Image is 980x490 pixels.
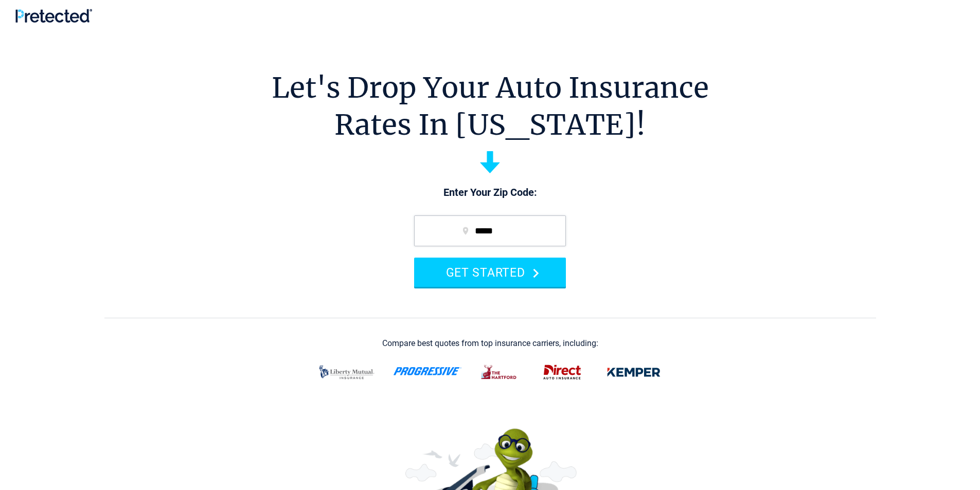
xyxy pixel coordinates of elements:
[414,215,566,246] input: zip code
[404,186,576,200] p: Enter Your Zip Code:
[474,359,525,386] img: thehartford
[600,359,668,386] img: kemper
[537,359,587,386] img: direct
[382,339,598,348] div: Compare best quotes from top insurance carriers, including:
[393,367,462,375] img: progressive
[313,359,381,386] img: liberty
[15,9,92,23] img: Pretected Logo
[272,69,709,143] h1: Let's Drop Your Auto Insurance Rates In [US_STATE]!
[414,258,566,287] button: GET STARTED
